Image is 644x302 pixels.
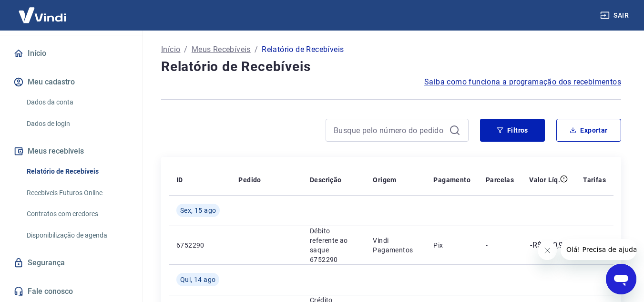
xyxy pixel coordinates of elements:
[184,44,187,55] p: /
[373,236,418,255] p: Vindi Pagamentos
[6,7,80,14] span: Olá! Precisa de ajuda?
[11,252,131,273] a: Segurança
[556,119,621,142] button: Exportar
[373,175,396,185] p: Origem
[538,241,557,260] iframe: Fechar mensagem
[176,175,183,185] p: ID
[11,0,73,30] img: Vindi
[23,204,131,224] a: Contratos com credores
[480,119,545,142] button: Filtros
[11,43,131,64] a: Início
[180,206,216,215] span: Sex, 15 ago
[529,175,560,185] p: Valor Líq.
[606,264,636,294] iframe: Botão para abrir a janela de mensagens
[11,72,131,93] button: Meu cadastro
[334,123,445,137] input: Busque pelo número do pedido
[561,239,636,260] iframe: Mensagem da empresa
[433,240,470,250] p: Pix
[310,175,342,185] p: Descrição
[11,281,131,302] a: Fale conosco
[23,183,131,203] a: Recebíveis Futuros Online
[598,7,633,24] button: Sair
[433,175,470,185] p: Pagamento
[583,175,606,185] p: Tarifas
[23,162,131,181] a: Relatório de Recebíveis
[180,275,215,284] span: Qui, 14 ago
[23,226,131,245] a: Disponibilização de agenda
[161,57,621,76] h4: Relatório de Recebíveis
[238,175,261,185] p: Pedido
[176,240,223,250] p: 6752290
[23,93,131,112] a: Dados da conta
[486,240,514,250] p: -
[530,240,568,251] p: -R$ 180,92
[424,76,621,88] a: Saiba como funciona a programação dos recebimentos
[23,114,131,134] a: Dados de login
[310,226,358,264] p: Débito referente ao saque 6752290
[255,44,258,55] p: /
[262,44,344,55] p: Relatório de Recebíveis
[11,141,131,162] button: Meus recebíveis
[192,44,251,55] a: Meus Recebíveis
[161,44,180,55] a: Início
[486,175,514,185] p: Parcelas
